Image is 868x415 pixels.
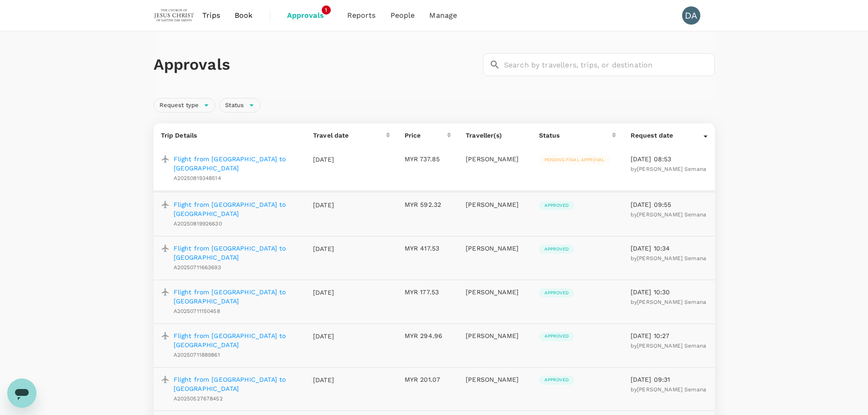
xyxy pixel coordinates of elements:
p: MYR 417.53 [405,244,451,253]
div: Travel date [313,131,386,140]
p: [PERSON_NAME] [466,375,524,384]
p: Trip Details [161,131,298,140]
span: A20250711889861 [174,352,220,358]
p: [DATE] 09:31 [631,375,708,384]
span: A20250819926630 [174,220,222,227]
span: Reports [347,10,376,21]
span: Status [220,101,249,110]
a: Flight from [GEOGRAPHIC_DATA] to [GEOGRAPHIC_DATA] [174,244,298,262]
p: MYR 201.07 [405,375,451,384]
span: by [631,299,706,305]
span: Approved [539,246,574,252]
img: The Malaysian Church of Jesus Christ of Latter-day Saints [154,5,195,26]
span: Book [235,10,253,21]
span: People [390,10,415,21]
span: A20250819348514 [174,175,221,181]
span: by [631,343,706,349]
span: A20250711663693 [174,264,221,271]
span: by [631,166,706,172]
p: [DATE] 10:30 [631,287,708,297]
span: Pending final approval [539,157,610,163]
p: [PERSON_NAME] [466,331,524,340]
p: [DATE] [313,375,363,384]
p: MYR 592.32 [405,200,451,209]
span: A20250711150458 [174,308,220,314]
span: by [631,211,706,218]
span: [PERSON_NAME] Semana [637,386,706,393]
div: DA [682,6,700,25]
p: [DATE] [313,200,363,210]
span: [PERSON_NAME] Semana [637,299,706,305]
input: Search by travellers, trips, or destination [504,53,715,76]
p: [PERSON_NAME] [466,200,524,209]
span: Trips [202,10,220,21]
p: [DATE] 10:34 [631,244,708,253]
p: MYR 737.85 [405,154,451,164]
a: Flight from [GEOGRAPHIC_DATA] to [GEOGRAPHIC_DATA] [174,375,298,393]
span: Manage [429,10,457,21]
p: MYR 177.53 [405,287,451,297]
p: [PERSON_NAME] [466,244,524,253]
p: MYR 294.96 [405,331,451,340]
a: Flight from [GEOGRAPHIC_DATA] to [GEOGRAPHIC_DATA] [174,287,298,306]
span: Request type [154,101,205,110]
h1: Approvals [154,55,479,74]
div: Status [219,98,261,113]
p: [PERSON_NAME] [466,287,524,297]
div: Status [539,131,612,140]
p: [DATE] [313,332,363,341]
div: Request date [631,131,704,140]
span: by [631,255,706,261]
p: [DATE] 08:53 [631,154,708,164]
div: Price [405,131,447,140]
span: 1 [322,5,331,15]
span: Approvals [287,10,333,21]
div: Request type [154,98,216,113]
span: by [631,386,706,393]
span: [PERSON_NAME] Semana [637,255,706,261]
p: [PERSON_NAME] [466,154,524,164]
span: [PERSON_NAME] Semana [637,211,706,218]
span: Approved [539,333,574,339]
iframe: Button to launch messaging window [7,379,36,408]
a: Flight from [GEOGRAPHIC_DATA] to [GEOGRAPHIC_DATA] [174,331,298,349]
p: Traveller(s) [466,131,524,140]
p: [DATE] [313,244,363,253]
span: Approved [539,202,574,209]
p: [DATE] 10:27 [631,331,708,340]
p: [DATE] [313,155,363,164]
a: Flight from [GEOGRAPHIC_DATA] to [GEOGRAPHIC_DATA] [174,154,298,173]
a: Flight from [GEOGRAPHIC_DATA] to [GEOGRAPHIC_DATA] [174,200,298,218]
span: Approved [539,290,574,296]
span: [PERSON_NAME] Semana [637,166,706,172]
p: [DATE] 09:55 [631,200,708,209]
p: [DATE] [313,288,363,297]
span: Approved [539,377,574,383]
span: [PERSON_NAME] Semana [637,343,706,349]
span: A20250527678452 [174,395,223,402]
